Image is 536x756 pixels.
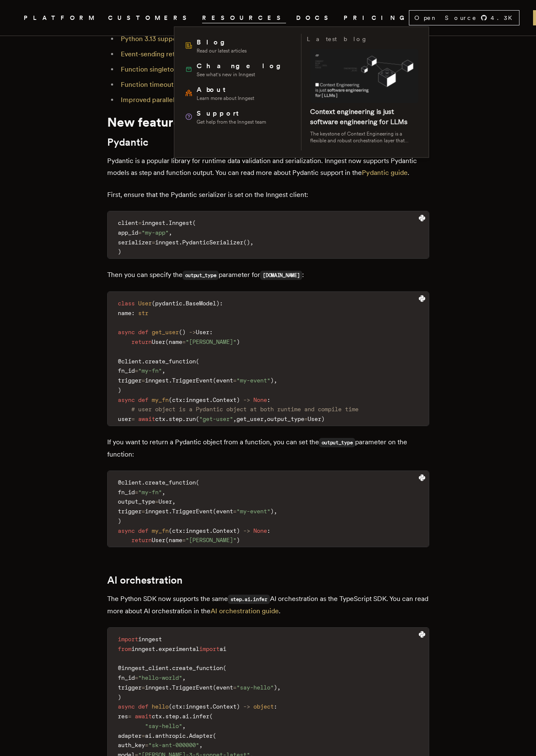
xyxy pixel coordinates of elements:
[152,537,165,543] span: User
[250,239,253,246] span: ,
[108,13,192,23] a: CUSTOMERS
[118,636,138,642] span: import
[121,50,186,58] a: Event-sending retries
[138,396,148,403] span: def
[192,713,209,720] span: infer
[253,396,267,403] span: None
[138,703,148,710] span: def
[197,71,287,78] span: See what's new in Inngest
[197,37,247,47] span: Blog
[236,415,264,422] span: get_user
[236,338,240,345] span: )
[182,338,186,345] span: =
[197,108,266,119] span: Support
[414,14,477,22] span: Open Source
[197,47,247,54] span: Read our latest articles
[196,479,199,486] span: (
[118,377,142,384] span: trigger
[228,595,270,604] code: step.ai.infer
[169,415,182,422] span: step
[118,518,121,524] span: )
[118,415,131,422] span: user
[182,713,189,720] span: ai
[179,713,182,720] span: .
[142,377,145,384] span: =
[131,310,135,316] span: :
[182,329,186,335] span: )
[267,415,304,422] span: output_type
[142,732,145,739] span: =
[236,377,270,384] span: "my-event"
[182,703,186,710] span: :
[169,703,172,710] span: (
[253,527,267,534] span: None
[197,119,266,125] span: Get help from the Inngest team
[118,479,142,486] span: @client
[118,396,135,403] span: async
[118,527,135,534] span: async
[24,13,98,23] button: PLATFORM
[118,300,135,307] span: class
[182,239,243,246] span: PydanticSerializer
[197,95,254,102] span: Learn more about Inngest
[192,219,196,226] span: (
[186,300,216,307] span: BaseModel
[236,537,240,543] span: )
[145,377,169,384] span: inngest
[169,396,172,403] span: (
[169,527,172,534] span: (
[216,508,233,515] span: event
[152,703,169,710] span: hello
[128,713,131,720] span: =
[199,415,233,422] span: "get-user"
[216,377,233,384] span: event
[199,742,203,748] span: ,
[169,508,172,515] span: .
[165,415,169,422] span: .
[260,271,302,280] code: [DOMAIN_NAME]
[118,219,138,226] span: client
[138,527,148,534] span: def
[152,713,162,720] span: ctx
[138,329,148,335] span: def
[138,415,155,422] span: await
[148,742,199,748] span: "sk-ant-000000"
[121,80,177,89] a: Function timeouts
[243,239,247,246] span: (
[169,684,172,691] span: .
[138,367,162,374] span: "my-fn"
[307,34,368,44] h3: Latest blog
[152,329,179,335] span: get_user
[138,674,182,681] span: "hello-world"
[270,377,274,384] span: )
[182,300,186,307] span: .
[247,239,250,246] span: )
[131,537,152,543] span: return
[145,723,182,729] span: "say-hello"
[172,527,182,534] span: ctx
[172,703,182,710] span: ctx
[162,713,165,720] span: .
[152,527,169,534] span: my_fn
[131,415,135,422] span: =
[270,508,274,515] span: )
[138,636,162,642] span: inngest
[172,508,213,515] span: TriggerEvent
[179,239,182,246] span: .
[152,338,165,345] span: User
[138,300,152,307] span: User
[196,329,209,335] span: User
[247,527,250,534] span: >
[172,396,182,403] span: ctx
[155,300,182,307] span: pydantic
[219,645,226,652] span: ai
[196,415,199,422] span: (
[145,684,169,691] span: inngest
[138,219,142,226] span: =
[223,665,226,671] span: (
[152,239,155,246] span: =
[142,508,145,515] span: =
[236,703,240,710] span: )
[118,508,142,515] span: trigger
[216,300,219,307] span: )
